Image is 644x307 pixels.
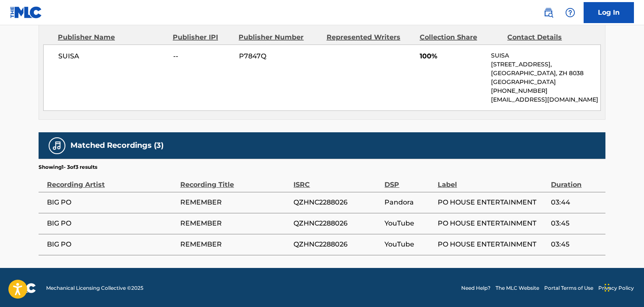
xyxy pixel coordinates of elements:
[461,284,491,292] a: Need Help?
[420,32,501,42] div: Collection Share
[491,69,600,78] p: [GEOGRAPHIC_DATA], ZH 8038
[239,51,320,61] span: P7847Q
[551,239,601,249] span: 03:45
[10,6,42,18] img: MLC Logo
[562,4,579,21] div: Help
[565,8,575,18] img: help
[293,218,380,228] span: QZHNC2288026
[47,197,176,207] span: BIG PO
[543,8,553,18] img: search
[173,32,232,42] div: Publisher IPI
[327,32,413,42] div: Represented Writers
[491,51,600,60] p: SUISA
[420,51,485,61] span: 100%
[180,197,289,207] span: REMEMBER
[602,267,644,307] iframe: Chat Widget
[384,171,434,190] div: DSP
[293,171,380,190] div: ISRC
[551,197,601,207] span: 03:44
[491,60,600,69] p: [STREET_ADDRESS],
[239,32,320,42] div: Publisher Number
[46,284,143,292] span: Mechanical Licensing Collective © 2025
[551,171,601,190] div: Duration
[293,197,380,207] span: QZHNC2288026
[491,78,600,87] p: [GEOGRAPHIC_DATA]
[384,239,434,249] span: YouTube
[180,218,289,228] span: REMEMBER
[52,141,62,151] img: Matched Recordings
[438,171,547,190] div: Label
[491,87,600,95] p: [PHONE_NUMBER]
[384,218,434,228] span: YouTube
[605,275,610,300] div: Drag
[180,171,289,190] div: Recording Title
[173,51,233,61] span: --
[438,218,547,228] span: PO HOUSE ENTERTAINMENT
[598,284,634,292] a: Privacy Policy
[39,163,97,171] p: Showing 1 - 3 of 3 results
[58,32,166,42] div: Publisher Name
[293,239,380,249] span: QZHNC2288026
[180,239,289,249] span: REMEMBER
[70,141,164,150] h5: Matched Recordings (3)
[544,284,593,292] a: Portal Terms of Use
[491,95,600,104] p: [EMAIL_ADDRESS][DOMAIN_NAME]
[438,239,547,249] span: PO HOUSE ENTERTAINMENT
[438,197,547,207] span: PO HOUSE ENTERTAINMENT
[47,171,176,190] div: Recording Artist
[47,239,176,249] span: BIG PO
[47,218,176,228] span: BIG PO
[551,218,601,228] span: 03:45
[58,51,167,61] span: SUISA
[507,32,589,42] div: Contact Details
[496,284,539,292] a: The MLC Website
[384,197,434,207] span: Pandora
[540,4,557,21] a: Public Search
[584,2,634,23] a: Log In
